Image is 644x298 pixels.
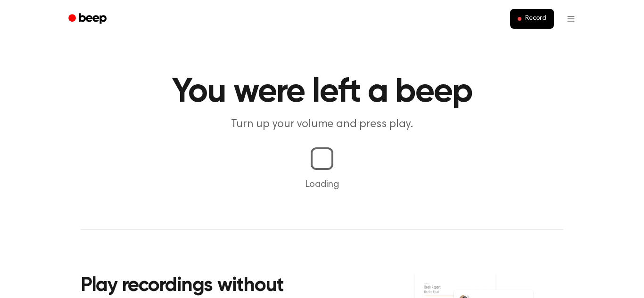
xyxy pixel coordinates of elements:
h1: You were left a beep [81,75,563,109]
p: Turn up your volume and press play. [141,117,503,132]
button: Open menu [560,8,582,30]
a: Beep [62,10,115,28]
button: Record [510,9,554,29]
p: Loading [11,177,633,192]
span: Record [525,15,546,23]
